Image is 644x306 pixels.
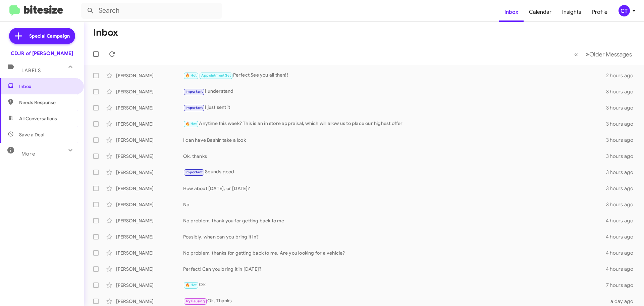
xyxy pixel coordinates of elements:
[116,137,183,143] div: [PERSON_NAME]
[29,33,70,39] span: Special Campaign
[586,50,589,58] span: »
[116,88,183,95] div: [PERSON_NAME]
[19,99,76,106] span: Needs Response
[606,217,639,224] div: 4 hours ago
[185,105,203,110] span: Important
[606,153,639,160] div: 3 hours ago
[606,266,639,272] div: 4 hours ago
[9,28,75,44] a: Special Campaign
[589,51,632,58] span: Older Messages
[619,5,630,16] div: CT
[606,233,639,240] div: 4 hours ago
[21,68,41,74] span: Labels
[185,170,203,174] span: Important
[116,233,183,240] div: [PERSON_NAME]
[606,104,639,111] div: 3 hours ago
[499,2,524,22] a: Inbox
[116,153,183,160] div: [PERSON_NAME]
[571,47,636,61] nav: Page navigation example
[185,299,205,303] span: Try Pausing
[183,201,606,208] div: No
[183,233,606,240] div: Possibly, when can you bring it in?
[116,298,183,305] div: [PERSON_NAME]
[183,217,606,224] div: No problem, thank you for getting back to me
[116,250,183,256] div: [PERSON_NAME]
[582,47,636,61] button: Next
[606,282,639,289] div: 7 hours ago
[116,185,183,192] div: [PERSON_NAME]
[606,298,639,305] div: a day ago
[606,121,639,127] div: 3 hours ago
[606,88,639,95] div: 3 hours ago
[116,217,183,224] div: [PERSON_NAME]
[524,2,557,22] a: Calendar
[574,50,578,58] span: «
[183,266,606,272] div: Perfect! Can you bring it in [DATE]?
[19,131,44,138] span: Save a Deal
[183,137,606,143] div: I can have Bashir take a look
[183,168,606,176] div: Sounds good.
[183,120,606,128] div: Anytime this week? This is an in store appraisal, which will allow us to place our highest offer
[185,73,197,78] span: 🔥 Hot
[606,137,639,143] div: 3 hours ago
[185,122,197,126] span: 🔥 Hot
[606,250,639,256] div: 4 hours ago
[570,47,582,61] button: Previous
[606,169,639,176] div: 3 hours ago
[21,151,35,157] span: More
[93,27,118,38] h1: Inbox
[185,89,203,94] span: Important
[613,5,637,16] button: CT
[19,83,76,90] span: Inbox
[11,50,73,57] div: CDJR of [PERSON_NAME]
[183,297,606,305] div: Ok, Thanks
[557,2,587,22] a: Insights
[201,73,231,78] span: Appointment Set
[606,72,639,79] div: 2 hours ago
[183,153,606,160] div: Ok, thanks
[587,2,613,22] a: Profile
[183,250,606,256] div: No problem, thanks for getting back to me. Are you looking for a vehicle?
[606,201,639,208] div: 3 hours ago
[116,121,183,127] div: [PERSON_NAME]
[116,282,183,289] div: [PERSON_NAME]
[183,104,606,112] div: I just sent it
[19,115,57,122] span: All Conversations
[116,72,183,79] div: [PERSON_NAME]
[183,72,606,79] div: Perfect See you all then!!
[185,283,197,287] span: 🔥 Hot
[116,104,183,111] div: [PERSON_NAME]
[81,3,222,19] input: Search
[116,169,183,176] div: [PERSON_NAME]
[183,88,606,95] div: I understand
[606,185,639,192] div: 3 hours ago
[116,201,183,208] div: [PERSON_NAME]
[183,281,606,289] div: Ok
[116,266,183,272] div: [PERSON_NAME]
[183,185,606,192] div: How about [DATE], or [DATE]?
